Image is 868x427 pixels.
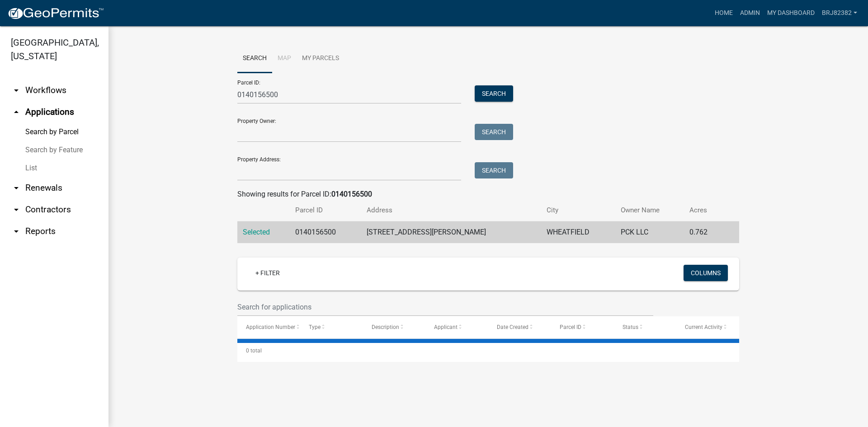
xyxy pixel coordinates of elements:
[309,324,321,330] span: Type
[684,200,724,221] th: Acres
[237,44,272,73] a: Search
[475,162,513,178] button: Search
[300,316,363,338] datatable-header-cell: Type
[11,226,22,237] i: arrow_drop_down
[363,316,426,338] datatable-header-cell: Description
[237,339,739,362] div: 0 total
[425,316,488,338] datatable-header-cell: Applicant
[615,200,684,221] th: Owner Name
[685,324,722,330] span: Current Activity
[818,5,861,22] a: brj82382
[361,221,541,244] td: [STREET_ADDRESS][PERSON_NAME]
[372,324,399,330] span: Description
[541,221,615,244] td: WHEATFIELD
[361,200,541,221] th: Address
[684,265,728,281] button: Columns
[11,204,22,215] i: arrow_drop_down
[290,221,361,244] td: 0140156500
[614,316,677,338] datatable-header-cell: Status
[246,324,295,330] span: Application Number
[676,316,739,338] datatable-header-cell: Current Activity
[488,316,551,338] datatable-header-cell: Date Created
[623,324,638,330] span: Status
[11,183,22,193] i: arrow_drop_down
[243,228,270,236] a: Selected
[248,265,287,281] a: + Filter
[736,5,764,22] a: Admin
[290,200,361,221] th: Parcel ID
[237,298,653,316] input: Search for applications
[434,324,458,330] span: Applicant
[237,189,739,200] div: Showing results for Parcel ID:
[615,221,684,244] td: PCK LLC
[237,316,300,338] datatable-header-cell: Application Number
[11,85,22,96] i: arrow_drop_down
[551,316,614,338] datatable-header-cell: Parcel ID
[497,324,528,330] span: Date Created
[560,324,581,330] span: Parcel ID
[711,5,736,22] a: Home
[764,5,818,22] a: My Dashboard
[297,44,344,73] a: My Parcels
[684,221,724,244] td: 0.762
[331,190,372,198] strong: 0140156500
[11,107,22,117] i: arrow_drop_up
[541,200,615,221] th: City
[475,124,513,140] button: Search
[475,85,513,102] button: Search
